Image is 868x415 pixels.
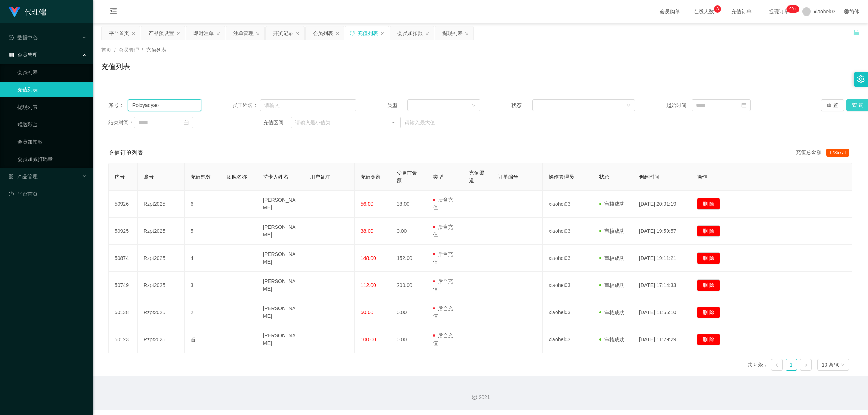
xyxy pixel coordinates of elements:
button: 重 置 [821,99,844,111]
i: 图标: close [256,31,260,36]
span: 类型： [387,102,407,109]
span: 订单编号 [498,174,518,180]
span: 后台充值 [433,251,453,265]
span: 充值订单列表 [109,149,143,157]
button: 删 除 [697,334,720,345]
img: logo.9652507e.png [9,7,20,17]
span: 112.00 [361,282,376,288]
td: [PERSON_NAME] [257,299,304,326]
input: 请输入 [128,99,201,111]
span: 充值渠道 [469,170,484,183]
i: 图标: calendar [741,103,746,108]
td: 首 [185,326,221,353]
td: Rzpt2025 [138,326,185,353]
div: 充值列表 [358,26,378,40]
span: 后台充值 [433,333,453,346]
i: 图标: close [176,31,180,36]
span: / [114,47,116,53]
td: Rzpt2025 [138,299,185,326]
i: 图标: menu-fold [101,0,126,23]
span: 操作管理员 [549,174,574,180]
div: 会员列表 [313,26,333,40]
button: 删 除 [697,198,720,210]
td: 50926 [109,191,138,218]
span: 充值区间： [263,119,291,127]
i: 图标: table [9,52,14,57]
span: 在线人数 [690,9,718,14]
i: 图标: down [626,103,631,108]
span: 38.00 [361,228,373,234]
i: 图标: setting [857,75,865,83]
td: 3 [185,272,221,299]
i: 图标: down [841,363,845,368]
span: 充值笔数 [191,174,211,180]
h1: 充值列表 [101,61,130,72]
td: 50925 [109,218,138,245]
td: Rzpt2025 [138,218,185,245]
td: [PERSON_NAME] [257,218,304,245]
a: 赠送彩金 [17,117,87,132]
td: xiaohei03 [543,191,593,218]
i: 图标: global [844,9,849,14]
span: 充值金额 [361,174,381,180]
i: 图标: left [775,363,779,367]
td: 5 [185,218,221,245]
td: [DATE] 20:01:19 [633,191,691,218]
li: 共 6 条， [747,359,768,371]
input: 请输入最小值为 [291,117,387,128]
span: 用户备注 [310,174,330,180]
a: 1 [786,359,797,370]
a: 提现列表 [17,100,87,114]
span: ~ [387,119,400,127]
span: 审核成功 [599,309,625,315]
span: 后台充值 [433,197,453,210]
i: 图标: close [295,31,300,36]
i: 图标: check-circle-o [9,35,14,40]
span: / [142,47,143,53]
i: 图标: right [804,363,808,367]
td: 0.00 [391,326,427,353]
div: 注单管理 [233,26,254,40]
td: [DATE] 19:11:21 [633,245,691,272]
span: 首页 [101,47,111,53]
td: [DATE] 11:29:29 [633,326,691,353]
i: 图标: close [465,31,469,36]
td: 50874 [109,245,138,272]
i: 图标: calendar [184,120,189,125]
i: 图标: close [425,31,429,36]
span: 审核成功 [599,337,625,342]
span: 148.00 [361,255,376,261]
td: Rzpt2025 [138,272,185,299]
span: 56.00 [361,201,373,207]
span: 会员管理 [119,47,139,53]
td: xiaohei03 [543,245,593,272]
span: 后台充值 [433,278,453,292]
td: 50123 [109,326,138,353]
i: 图标: appstore-o [9,174,14,179]
td: 6 [185,191,221,218]
span: 提现订单 [765,9,793,14]
span: 操作 [697,174,707,180]
td: 0.00 [391,299,427,326]
i: 图标: copyright [472,395,477,400]
span: 变更前金额 [397,170,417,183]
span: 状态： [511,102,532,109]
td: Rzpt2025 [138,245,185,272]
input: 请输入最大值 [400,117,511,128]
a: 图标: dashboard平台首页 [9,187,87,201]
td: Rzpt2025 [138,191,185,218]
span: 创建时间 [639,174,659,180]
span: 类型 [433,174,443,180]
span: 审核成功 [599,201,625,207]
td: xiaohei03 [543,299,593,326]
td: 4 [185,245,221,272]
i: 图标: down [472,103,476,108]
i: 图标: close [216,31,220,36]
div: 即时注单 [193,26,214,40]
p: 3 [716,5,719,13]
span: 充值列表 [146,47,166,53]
td: [PERSON_NAME] [257,272,304,299]
td: [PERSON_NAME] [257,326,304,353]
span: 1736771 [826,149,849,157]
div: 10 条/页 [822,359,840,370]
